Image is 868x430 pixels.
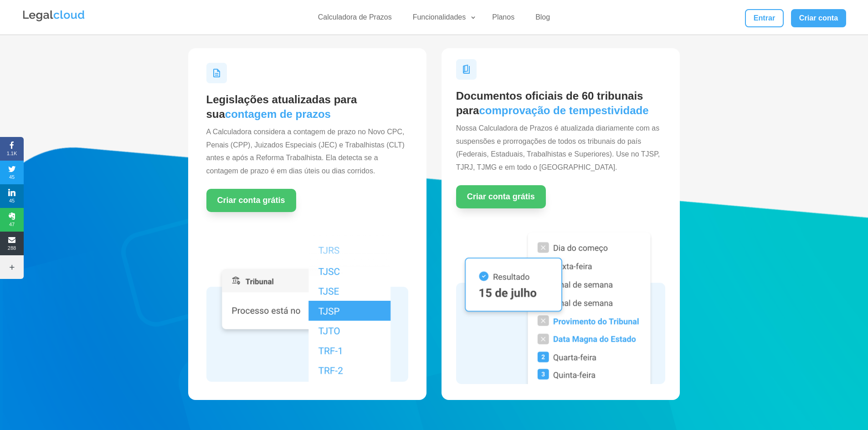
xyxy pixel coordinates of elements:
a: Logo da Legalcloud [22,16,86,24]
a: Criar conta grátis [456,185,546,208]
img: Ícone Documentos para Tempestividade [456,59,477,80]
h2: Documentos oficiais de 60 tribunais para [456,89,666,121]
h2: Legislações atualizadas para sua [206,92,409,125]
a: Criar conta grátis [206,189,296,212]
a: Planos [487,13,520,26]
span: A Calculadora considera a contagem de prazo no Novo CPC, Penais (CPP), Juizados Especiais (JEC) e... [206,128,405,175]
img: Ícone Legislações [206,63,227,83]
a: Funcionalidades [407,13,477,26]
img: Legalcloud Logo [22,9,86,23]
a: Criar conta [791,9,847,27]
a: Calculadora de Prazos [313,13,397,26]
span: comprovação de tempestividade [479,104,648,116]
a: Entrar [745,9,783,27]
a: Blog [530,13,555,26]
span: contagem de prazos [225,108,331,120]
img: Tribunais na Calculadora de Prazos [206,226,409,382]
img: Resultado de uma simulação na Calculadora de Prazos Processuais [456,222,666,384]
span: Nossa Calculadora de Prazos é atualizada diariamente com as suspensões e prorrogações de todos os... [456,124,660,171]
